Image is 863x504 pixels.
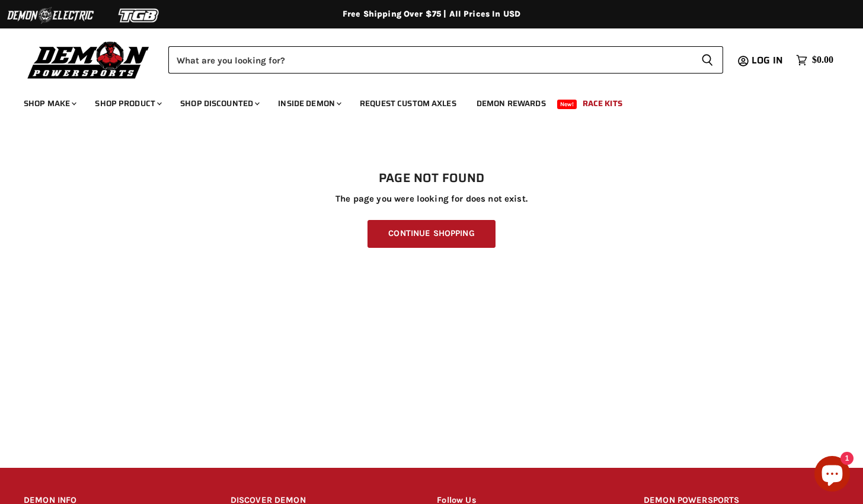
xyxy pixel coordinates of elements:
[168,46,692,74] input: Search
[790,52,839,69] a: $0.00
[557,100,577,109] span: New!
[86,91,169,116] a: Shop Product
[24,194,839,204] p: The page you were looking for does not exist.
[367,220,495,248] a: Continue Shopping
[95,4,184,27] img: TGB Logo 2
[15,91,84,116] a: Shop Make
[811,456,854,495] inbox-online-store-chat: Shopify online store chat
[468,91,555,116] a: Demon Rewards
[692,46,723,74] button: Search
[351,91,465,116] a: Request Custom Axles
[269,91,349,116] a: Inside Demon
[746,55,790,66] a: Log in
[24,39,154,81] img: Demon Powersports
[574,91,631,116] a: Race Kits
[6,4,95,27] img: Demon Electric Logo 2
[812,55,833,66] span: $0.00
[24,171,839,186] h1: Page not found
[168,46,723,74] form: Product
[171,91,267,116] a: Shop Discounted
[752,53,783,68] span: Log in
[15,87,830,116] ul: Main menu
